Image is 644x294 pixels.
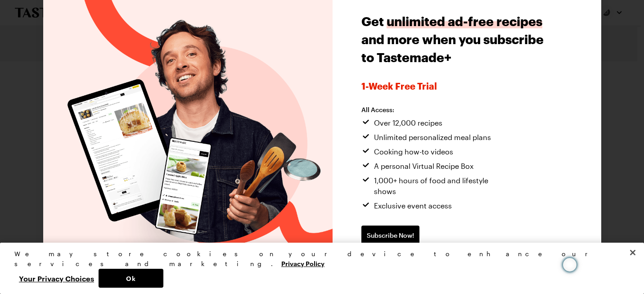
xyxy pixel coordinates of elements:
div: We may store cookies on your device to enhance our services and marketing. [14,249,622,269]
span: A personal Virtual Recipe Box [374,161,473,172]
div: Privacy [14,249,622,288]
button: Your Privacy Choices [14,269,99,288]
span: unlimited ad-free recipes [387,14,542,28]
a: Subscribe Now! [361,226,419,245]
span: Subscribe Now! [367,231,414,240]
button: Ok [99,269,163,288]
span: Cooking how-to videos [374,146,453,157]
span: Exclusive event access [374,200,452,211]
button: Close [623,243,643,262]
span: Unlimited personalized meal plans [374,132,491,143]
span: Over 12,000 recipes [374,118,442,128]
h2: All Access: [361,106,510,114]
h1: Get and more when you subscribe to Tastemade+ [361,12,546,66]
a: More information about your privacy, opens in a new tab [281,259,324,267]
span: 1-week Free Trial [361,81,546,91]
span: 1,000+ hours of food and lifestyle shows [374,175,510,197]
